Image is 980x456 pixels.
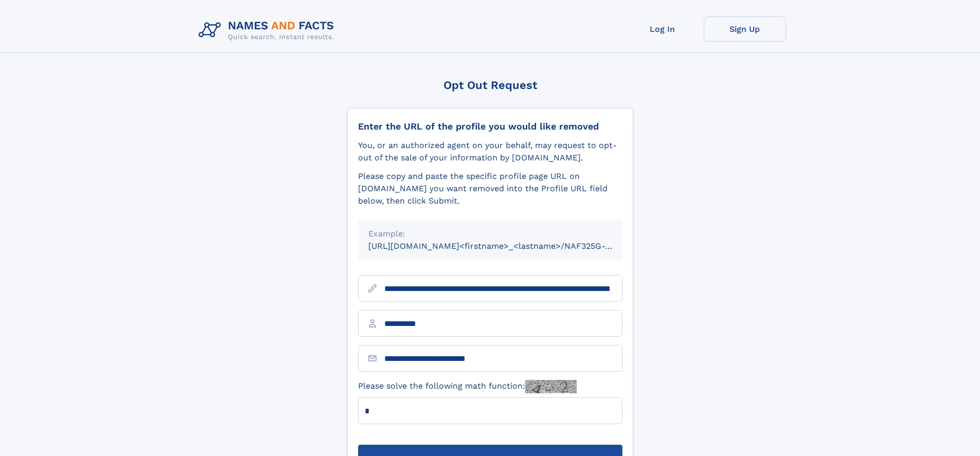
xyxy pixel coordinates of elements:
[621,16,704,42] a: Log In
[358,139,622,164] div: You, or an authorized agent on your behalf, may request to opt-out of the sale of your informatio...
[358,121,622,132] div: Enter the URL of the profile you would like removed
[358,170,622,207] div: Please copy and paste the specific profile page URL on [DOMAIN_NAME] you want removed into the Pr...
[704,16,786,42] a: Sign Up
[358,380,577,393] label: Please solve the following math function:
[194,16,343,44] img: Logo Names and Facts
[347,79,633,92] div: Opt Out Request
[368,228,612,240] div: Example:
[368,241,642,251] small: [URL][DOMAIN_NAME]<firstname>_<lastname>/NAF325G-xxxxxxxx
